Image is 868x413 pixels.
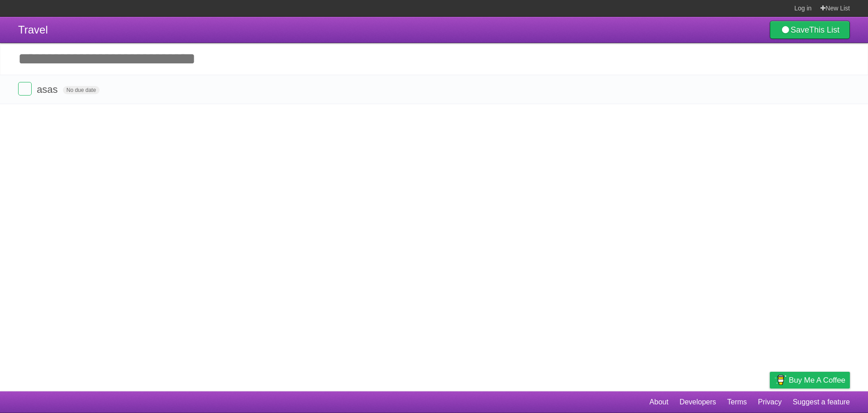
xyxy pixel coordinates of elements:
[758,394,782,411] a: Privacy
[770,372,850,389] a: Buy me a coffee
[789,372,845,388] span: Buy me a coffee
[679,394,716,411] a: Developers
[63,86,100,94] span: No due date
[793,394,850,411] a: Suggest a feature
[37,84,60,95] span: asas
[774,372,787,388] img: Buy me a coffee
[727,394,747,411] a: Terms
[649,394,668,411] a: About
[770,21,850,39] a: SaveThis List
[18,82,32,96] label: Done
[18,24,48,36] span: Travel
[809,25,839,34] b: This List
